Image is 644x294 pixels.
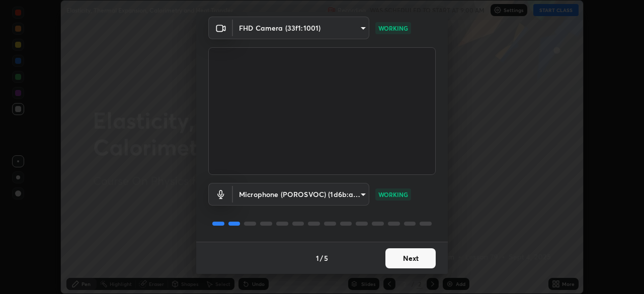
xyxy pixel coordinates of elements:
h4: / [320,253,323,263]
button: Next [385,248,436,268]
p: WORKING [378,24,408,33]
h4: 1 [316,253,319,263]
div: FHD Camera (33f1:1001) [233,17,369,39]
h4: 5 [324,253,328,263]
div: FHD Camera (33f1:1001) [233,183,369,206]
p: WORKING [378,190,408,199]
